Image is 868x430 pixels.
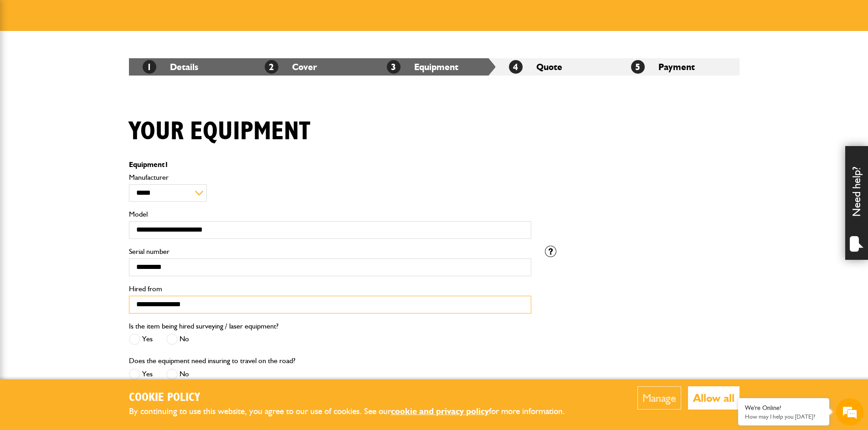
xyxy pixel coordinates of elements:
[149,5,171,26] div: Minimize live chat window
[12,111,166,131] input: Enter your email address
[129,174,531,181] label: Manufacturer
[745,404,822,412] div: We're Online!
[265,60,278,74] span: 2
[265,61,317,72] a: 2Cover
[129,334,153,345] label: Yes
[47,51,153,63] div: Chat with us now
[509,60,523,74] span: 4
[129,391,580,405] h2: Cookie Policy
[129,357,295,364] label: Does the equipment need insuring to travel on the road?
[12,138,166,158] input: Enter your phone number
[631,60,645,74] span: 5
[391,406,489,416] a: cookie and privacy policy
[15,51,38,63] img: d_20077148190_company_1631870298795_20077148190
[495,58,617,76] li: Quote
[129,116,310,147] h1: Your equipment
[373,58,495,76] li: Equipment
[129,405,580,419] p: By continuing to use this website, you agree to our use of cookies. See our for more information.
[129,285,531,293] label: Hired from
[688,386,740,410] button: Allow all
[845,146,868,260] div: Need help?
[143,61,198,72] a: 1Details
[617,58,740,76] li: Payment
[12,84,166,104] input: Enter your last name
[745,413,822,420] p: How may I help you today?
[129,369,153,380] label: Yes
[637,386,681,410] button: Manage
[166,334,189,345] label: No
[143,60,156,74] span: 1
[129,211,531,218] label: Model
[12,165,166,273] textarea: Type your message and hit 'Enter'
[129,161,531,168] p: Equipment
[129,248,531,255] label: Serial number
[124,280,165,293] em: Start Chat
[129,323,278,330] label: Is the item being hired surveying / laser equipment?
[387,60,401,74] span: 3
[166,369,189,380] label: No
[164,160,169,169] span: 1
